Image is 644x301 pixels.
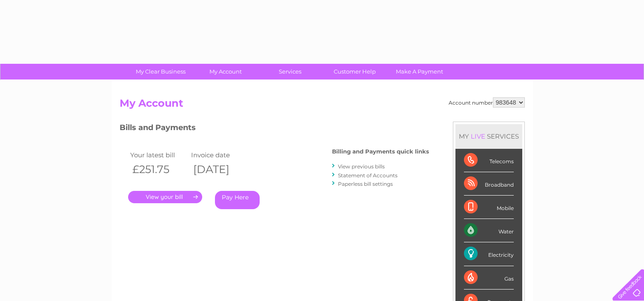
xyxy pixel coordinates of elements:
[464,196,514,219] div: Mobile
[189,161,250,178] th: [DATE]
[190,64,260,80] a: My Account
[464,266,514,290] div: Gas
[120,122,429,136] h3: Bills and Payments
[464,172,514,196] div: Broadband
[469,132,487,140] div: LIVE
[120,97,525,114] h2: My Account
[455,124,522,148] div: MY SERVICES
[338,163,385,170] a: View previous bills
[338,181,393,187] a: Paperless bill settings
[449,97,525,108] div: Account number
[464,149,514,172] div: Telecoms
[215,191,260,209] a: Pay Here
[128,161,189,178] th: £251.75
[255,64,325,80] a: Services
[126,64,196,80] a: My Clear Business
[464,219,514,242] div: Water
[128,191,202,203] a: .
[128,149,189,161] td: Your latest bill
[332,148,429,155] h4: Billing and Payments quick links
[189,149,250,161] td: Invoice date
[320,64,390,80] a: Customer Help
[384,64,455,80] a: Make A Payment
[338,172,398,179] a: Statement of Accounts
[464,242,514,266] div: Electricity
